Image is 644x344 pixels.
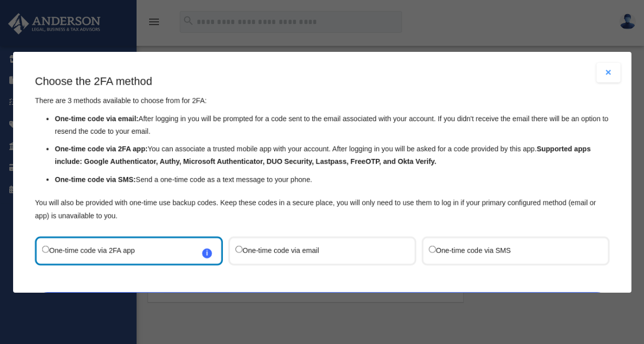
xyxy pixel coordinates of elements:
[35,197,610,223] p: You will also be provided with one-time use backup codes. Keep these codes in a secure place, you...
[428,244,591,258] label: One-time code via SMS
[55,145,590,165] strong: Supported apps include: Google Authenticator, Authy, Microsoft Authenticator, DUO Security, Lastp...
[55,175,135,183] strong: One-time code via SMS:
[42,244,205,258] label: One-time code via 2FA app
[35,74,610,223] div: There are 3 methods available to choose from for 2FA:
[428,246,435,253] input: One-time code via SMS
[55,145,147,153] strong: One-time code via 2FA app:
[235,244,398,258] label: One-time code via email
[235,246,243,253] input: One-time code via email
[35,292,610,317] a: Next Step
[55,112,609,138] li: After logging in you will be prompted for a code sent to the email associated with your account. ...
[35,74,610,89] h3: Choose the 2FA method
[55,143,609,168] li: You can associate a trusted mobile app with your account. After logging in you will be asked for ...
[202,248,212,258] span: i
[42,246,49,253] input: One-time code via 2FA appi
[55,114,138,122] strong: One-time code via email:
[596,63,621,82] button: Close modal
[55,173,609,186] li: Send a one-time code as a text message to your phone.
